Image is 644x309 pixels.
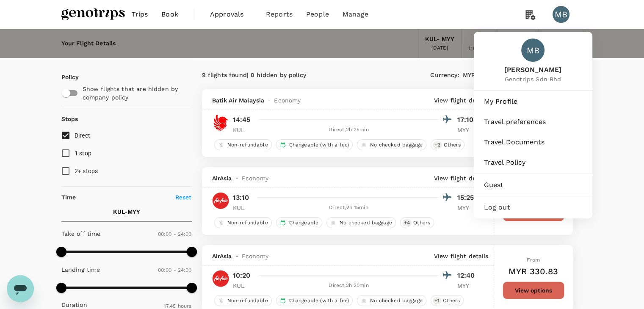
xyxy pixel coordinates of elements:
p: 14:45 [233,115,251,125]
span: Economy [242,174,268,182]
div: Log out [477,198,589,217]
span: Economy [274,96,301,105]
span: Guest [484,180,582,190]
p: KUL [233,204,254,212]
img: AK [212,192,229,209]
span: Travel Documents [484,137,582,147]
span: Travel Policy [484,157,582,168]
div: Direct , 2h 25min [259,126,439,134]
span: Currency : [430,71,459,80]
p: Take off time [61,229,101,238]
span: Changeable (with a fee) [286,141,352,149]
span: Non-refundable [224,297,271,304]
div: Direct , 2h 20min [259,281,439,290]
div: MB [521,39,544,62]
span: People [306,9,329,19]
p: 13:10 [233,193,249,203]
span: Others [440,141,464,149]
p: KUL [233,126,254,134]
p: 12:40 [457,270,478,281]
a: Travel Policy [477,153,589,172]
div: Non-refundable [214,295,272,306]
img: OD [212,114,229,131]
div: KUL - MYY [425,35,454,44]
p: MYY [457,126,478,134]
div: No checked baggage [326,217,396,228]
strong: Stops [61,116,78,122]
span: Log out [484,202,582,212]
a: My Profile [477,92,589,111]
p: Policy [61,73,69,81]
span: + 4 [402,219,412,226]
p: Time [61,193,76,201]
p: Landing time [61,265,100,274]
h6: MYR 330.83 [509,265,558,278]
div: Non-refundable [214,217,272,228]
span: No checked baggage [336,219,395,226]
span: 00:00 - 24:00 [158,267,192,273]
div: No checked baggage [357,139,426,150]
span: + 2 [433,141,442,149]
span: No checked baggage [367,297,426,304]
span: Non-refundable [224,219,271,226]
div: 9 flights found | 0 hidden by policy [202,71,387,80]
p: 15:25 [457,193,478,203]
span: 1 stop [75,150,92,157]
div: MB [553,6,569,23]
div: Your Flight Details [61,39,116,48]
div: Non-refundable [214,139,272,150]
span: + 1 [433,297,441,304]
a: Travel Documents [477,133,589,152]
span: AirAsia [212,252,232,260]
span: Economy [242,252,268,260]
div: Direct , 2h 15min [259,204,439,212]
p: View flight details [434,252,489,260]
img: Genotrips - ALL [61,5,125,24]
span: Changeable (with a fee) [286,297,352,304]
p: Reset [175,193,192,201]
span: Direct [75,132,91,139]
span: Manage [343,9,368,19]
span: Approvals [210,9,252,19]
span: My Profile [484,97,582,107]
div: Changeable (with a fee) [276,295,353,306]
span: No checked baggage [367,141,426,149]
span: - [264,96,274,105]
button: View options [503,281,564,299]
span: Genotrips Sdn Bhd [504,75,561,83]
p: Show flights that are hidden by company policy [83,85,186,102]
span: Others [410,219,434,226]
a: Travel preferences [477,113,589,131]
span: Trips [132,9,148,19]
span: [PERSON_NAME] [504,65,561,75]
span: - [232,174,242,182]
span: Changeable [286,219,322,226]
p: Duration [61,301,87,309]
a: Guest [477,176,589,194]
div: Changeable (with a fee) [276,139,353,150]
span: Travel preferences [484,117,582,127]
span: Batik Air Malaysia [212,96,265,105]
div: Changeable [276,217,323,228]
span: From [527,257,540,263]
span: 17.45 hours [164,303,192,309]
p: MYY [457,204,478,212]
span: Reports [266,9,293,19]
span: 00:00 - 24:00 [158,231,192,237]
div: +1Others [431,295,464,306]
p: MYY [457,281,478,290]
p: 17:10 [457,115,478,125]
div: No checked baggage [357,295,426,306]
span: Non-refundable [224,141,271,149]
img: AK [212,270,229,287]
div: traveller [468,44,490,52]
span: Book [161,9,178,19]
p: 10:20 [233,270,251,281]
span: AirAsia [212,174,232,182]
p: KUL [233,281,254,290]
span: 2+ stops [75,168,98,174]
p: KUL - MYY [113,207,140,216]
div: +4Others [400,217,434,228]
p: View flight details [434,174,489,182]
div: +2Others [431,139,464,150]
